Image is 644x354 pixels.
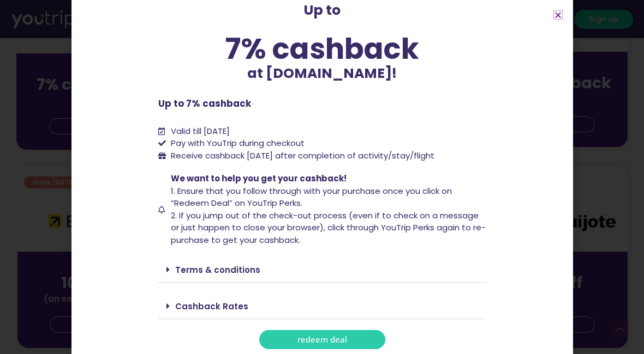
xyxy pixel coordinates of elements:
span: 2. If you jump out of the check-out process (even if to check on a message or just happen to clos... [171,210,486,246]
span: Pay with YouTrip during checkout [168,137,305,150]
span: redeem deal [297,335,347,344]
a: redeem deal [259,330,385,349]
b: Up to 7% cashback [158,97,251,110]
div: Terms & conditions [158,257,486,283]
div: 7% cashback [158,34,486,63]
a: Terms & conditions [175,264,260,276]
p: at [DOMAIN_NAME]! [158,63,486,84]
span: 1. Ensure that you follow through with your purchase once you click on “Redeem Deal” on YouTrip P... [171,185,452,209]
a: Close [554,11,562,19]
div: Cashback Rates [158,294,486,319]
span: We want to help you get your cashback! [171,173,347,184]
span: Valid till [DATE] [171,125,230,137]
span: Receive cashback [DATE] after completion of activity/stay/flight [171,150,434,161]
a: Cashback Rates [175,301,248,312]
